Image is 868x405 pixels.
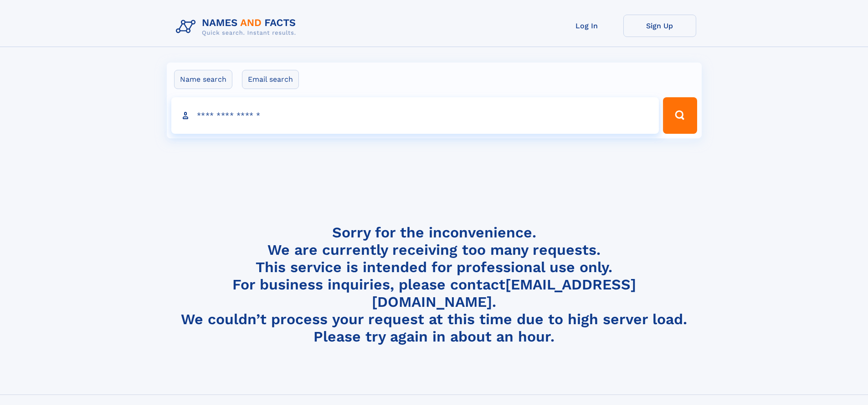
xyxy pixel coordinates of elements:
[550,15,623,37] a: Log In
[171,97,659,134] input: search input
[663,97,697,134] button: Search Button
[372,276,636,310] a: [EMAIL_ADDRESS][DOMAIN_NAME]
[623,15,696,37] a: Sign Up
[172,224,696,346] h4: Sorry for the inconvenience. We are currently receiving too many requests. This service is intend...
[174,70,232,89] label: Name search
[242,70,299,89] label: Email search
[172,15,303,39] img: Logo Names and Facts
